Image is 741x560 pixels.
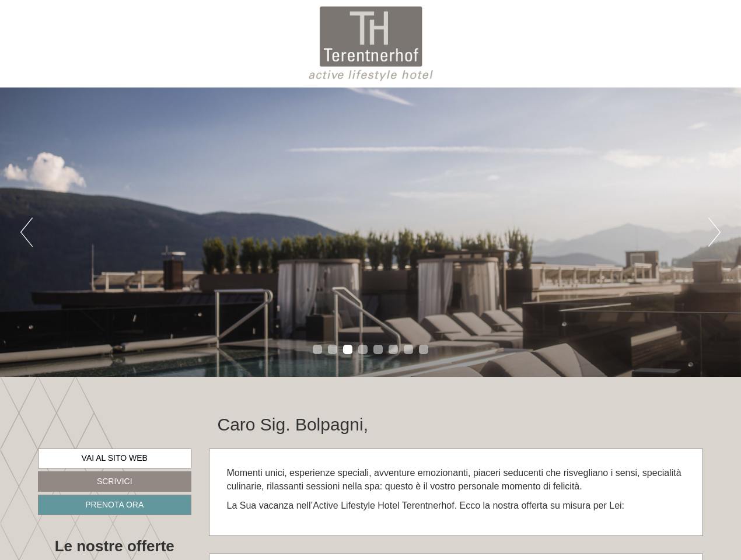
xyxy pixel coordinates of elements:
h1: Caro Sig. Bolpagni, [218,415,369,434]
p: Momenti unici, esperienze speciali, avventure emozionanti, piaceri seducenti che risvegliano i se... [227,467,686,494]
a: Scrivici [38,471,191,492]
p: La Sua vacanza nell’Active Lifestyle Hotel Terentnerhof. Ecco la nostra offerta su misura per Lei: [227,499,686,513]
button: Previous [20,218,33,247]
div: Le nostre offerte [38,535,191,557]
button: Next [708,218,721,247]
a: Prenota ora [38,495,191,515]
a: Vai al sito web [38,449,191,468]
